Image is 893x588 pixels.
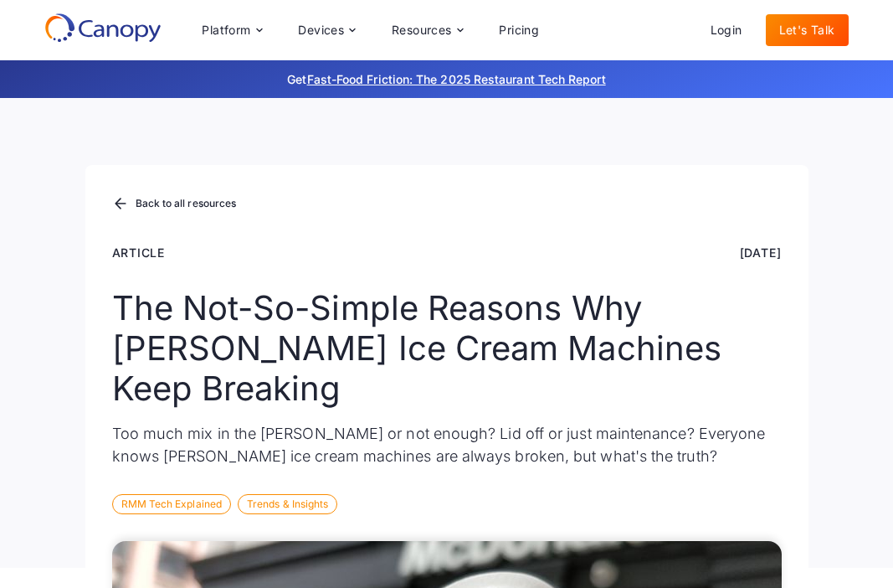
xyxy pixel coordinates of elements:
a: Pricing [485,14,552,46]
div: Devices [285,13,368,47]
div: Platform [188,13,275,47]
div: Back to all resources [136,199,237,209]
a: Back to all resources [112,193,237,215]
p: Too much mix in the [PERSON_NAME] or not enough? Lid off or just maintenance? Everyone knows [PER... [112,422,782,467]
a: Login [697,14,756,46]
div: Resources [392,24,452,36]
div: Devices [298,24,344,36]
a: Fast-Food Friction: The 2025 Restaurant Tech Report [307,72,606,86]
div: Resources [378,13,475,47]
div: RMM Tech Explained [112,494,231,514]
div: Trends & Insights [238,494,337,514]
p: Get [37,70,857,88]
div: [DATE] [740,244,782,261]
div: Article [112,244,166,261]
a: Let's Talk [766,14,849,46]
div: Platform [202,24,250,36]
h1: The Not-So-Simple Reasons Why [PERSON_NAME] Ice Cream Machines Keep Breaking [112,288,782,409]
